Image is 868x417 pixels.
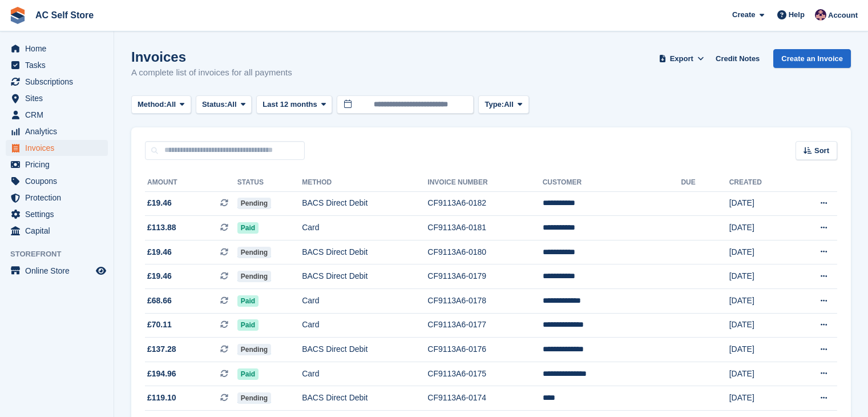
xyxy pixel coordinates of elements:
[773,49,851,68] a: Create an Invoice
[25,206,94,222] span: Settings
[145,174,237,192] th: Amount
[147,343,176,355] span: £137.28
[6,41,108,57] a: menu
[167,99,176,110] span: All
[302,386,427,411] td: BACS Direct Debit
[147,222,176,234] span: £113.88
[427,264,542,289] td: CF9113A6-0179
[814,145,829,157] span: Sort
[25,173,94,189] span: Coupons
[302,338,427,362] td: BACS Direct Debit
[196,95,252,114] button: Status: All
[6,140,108,156] a: menu
[711,49,764,68] a: Credit Notes
[729,264,792,289] td: [DATE]
[6,107,108,123] a: menu
[427,240,542,264] td: CF9113A6-0180
[302,362,427,386] td: Card
[427,362,542,386] td: CF9113A6-0175
[25,41,94,57] span: Home
[6,157,108,173] a: menu
[427,216,542,240] td: CF9113A6-0181
[302,264,427,289] td: BACS Direct Debit
[729,362,792,386] td: [DATE]
[729,313,792,338] td: [DATE]
[237,368,259,380] span: Paid
[670,53,693,65] span: Export
[138,99,167,110] span: Method:
[131,66,292,79] p: A complete list of invoices for all payments
[504,99,514,110] span: All
[263,99,317,110] span: Last 12 months
[427,289,542,314] td: CF9113A6-0178
[237,344,271,355] span: Pending
[656,49,706,68] button: Export
[427,313,542,338] td: CF9113A6-0177
[237,271,271,282] span: Pending
[10,248,114,260] span: Storefront
[729,338,792,362] td: [DATE]
[729,289,792,314] td: [DATE]
[6,223,108,239] a: menu
[815,9,826,21] img: Ted Cox
[237,319,259,331] span: Paid
[237,295,259,307] span: Paid
[147,319,172,331] span: £70.11
[478,95,528,114] button: Type: All
[302,313,427,338] td: Card
[256,95,332,114] button: Last 12 months
[427,386,542,411] td: CF9113A6-0174
[6,206,108,222] a: menu
[237,198,271,209] span: Pending
[25,157,94,173] span: Pricing
[828,10,858,21] span: Account
[25,223,94,239] span: Capital
[485,99,504,110] span: Type:
[25,74,94,90] span: Subscriptions
[25,190,94,206] span: Protection
[25,140,94,156] span: Invoices
[729,216,792,240] td: [DATE]
[147,197,172,209] span: £19.46
[202,99,227,110] span: Status:
[31,6,98,25] a: AC Self Store
[302,240,427,264] td: BACS Direct Debit
[6,190,108,206] a: menu
[131,49,292,65] h1: Invoices
[94,264,108,278] a: Preview store
[729,240,792,264] td: [DATE]
[729,191,792,216] td: [DATE]
[732,9,755,21] span: Create
[25,263,94,279] span: Online Store
[302,216,427,240] td: Card
[302,289,427,314] td: Card
[427,338,542,362] td: CF9113A6-0176
[302,174,427,192] th: Method
[9,7,26,24] img: stora-icon-8386f47178a22dfd0bd8f6a31ec36ba5ce8667c1dd55bd0f319d3a0aa187defe.svg
[147,295,172,307] span: £68.66
[237,392,271,404] span: Pending
[25,123,94,139] span: Analytics
[729,386,792,411] td: [DATE]
[543,174,681,192] th: Customer
[6,263,108,279] a: menu
[427,191,542,216] td: CF9113A6-0182
[147,246,172,258] span: £19.46
[6,173,108,189] a: menu
[147,392,176,404] span: £119.10
[237,247,271,258] span: Pending
[25,90,94,106] span: Sites
[227,99,237,110] span: All
[237,174,302,192] th: Status
[25,57,94,73] span: Tasks
[681,174,729,192] th: Due
[147,270,172,282] span: £19.46
[237,222,259,234] span: Paid
[427,174,542,192] th: Invoice Number
[729,174,792,192] th: Created
[6,74,108,90] a: menu
[6,90,108,106] a: menu
[6,57,108,73] a: menu
[789,9,805,21] span: Help
[6,123,108,139] a: menu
